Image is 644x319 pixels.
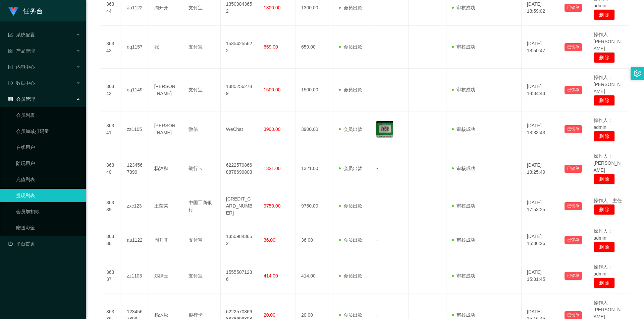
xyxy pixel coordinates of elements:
[594,117,612,130] span: 操作人：admin
[8,81,13,85] i: 图标: check-circle-o
[183,69,221,111] td: 支付宝
[149,111,183,147] td: [PERSON_NAME]
[16,173,80,186] a: 充值列表
[8,97,13,101] i: 图标: table
[594,52,615,63] button: 删 除
[16,157,80,170] a: 陪玩用户
[221,111,258,147] td: WeChat
[149,222,183,258] td: 周开开
[8,48,35,54] span: 产品管理
[221,222,258,258] td: 13509843652
[339,203,362,209] span: 会员出款
[121,258,149,294] td: zz1103
[8,96,35,102] span: 会员管理
[264,273,278,278] span: 414.00
[452,273,475,278] span: 审核成功
[452,237,475,243] span: 审核成功
[376,312,378,318] span: -
[339,44,362,50] span: 会员出款
[376,44,378,50] span: -
[339,87,362,92] span: 会员出款
[594,95,615,106] button: 删 除
[149,69,183,111] td: [PERSON_NAME]
[634,70,641,77] i: 图标: setting
[16,141,80,154] a: 在线用户
[8,32,35,37] span: 系统配置
[339,166,362,171] span: 会员出款
[183,258,221,294] td: 支付宝
[565,86,582,94] button: 已锁单
[565,236,582,244] button: 已锁单
[594,264,612,276] span: 操作人：admin
[594,75,621,94] span: 操作人：[PERSON_NAME]
[452,87,475,92] span: 审核成功
[221,69,258,111] td: 13852562789
[594,277,615,288] button: 删 除
[376,166,378,171] span: -
[16,205,80,218] a: 会员加扣款
[296,190,333,222] td: 9750.00
[183,26,221,69] td: 支付宝
[149,190,183,222] td: 王荣荣
[376,87,378,92] span: -
[565,125,582,133] button: 已锁单
[121,26,149,69] td: qq1157
[452,203,475,209] span: 审核成功
[149,26,183,69] td: 张
[522,190,559,222] td: [DATE] 17:53:25
[8,49,13,53] i: 图标: appstore-o
[8,80,35,86] span: 数据中心
[452,166,475,171] span: 审核成功
[452,44,475,50] span: 审核成功
[264,44,278,50] span: 659.00
[594,174,615,184] button: 删 除
[121,190,149,222] td: zxc123
[339,273,362,278] span: 会员出款
[221,26,258,69] td: 15354255622
[452,5,475,10] span: 审核成功
[594,131,615,142] button: 删 除
[121,147,149,190] td: 1234567899
[264,237,275,243] span: 36.00
[8,7,19,16] img: logo.9652507e.png
[376,273,378,278] span: -
[264,203,281,209] span: 9750.00
[376,121,393,138] img: 二维码
[522,258,559,294] td: [DATE] 15:31:45
[149,258,183,294] td: 郑绿玉
[183,190,221,222] td: 中国工商银行
[8,32,13,37] i: 图标: form
[594,32,621,51] span: 操作人：[PERSON_NAME]
[183,222,221,258] td: 支付宝
[23,0,43,22] h1: 任务台
[16,108,80,122] a: 会员列表
[296,258,333,294] td: 414.00
[264,87,281,92] span: 1500.00
[8,64,35,70] span: 内容中心
[121,222,149,258] td: aa1122
[594,153,621,173] span: 操作人：[PERSON_NAME]
[594,242,615,252] button: 删 除
[101,258,121,294] td: 36337
[296,111,333,147] td: 3900.00
[16,221,80,234] a: 赠送彩金
[376,203,378,209] span: -
[565,43,582,51] button: 已锁单
[565,4,582,12] button: 已锁单
[264,166,281,171] span: 1321.00
[376,237,378,243] span: -
[565,272,582,280] button: 已锁单
[101,147,121,190] td: 36340
[221,258,258,294] td: 15555071236
[594,9,615,20] button: 删 除
[183,111,221,147] td: 微信
[522,111,559,147] td: [DATE] 18:33:43
[522,222,559,258] td: [DATE] 15:36:26
[522,69,559,111] td: [DATE] 18:34:43
[339,127,362,132] span: 会员出款
[121,111,149,147] td: zz1105
[594,204,615,215] button: 删 除
[296,69,333,111] td: 1500.00
[565,165,582,173] button: 已锁单
[101,222,121,258] td: 36338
